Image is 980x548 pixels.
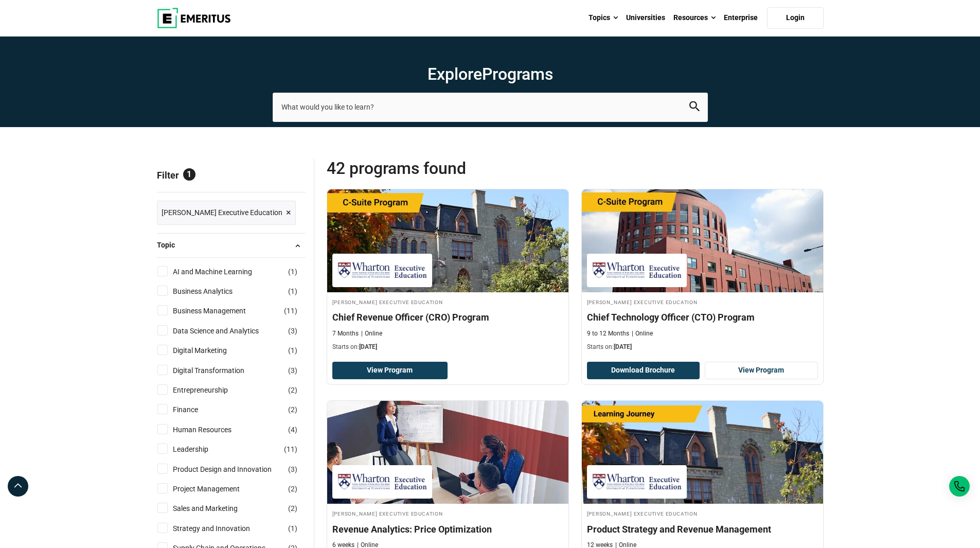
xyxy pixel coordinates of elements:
[274,170,306,183] a: Reset all
[288,424,297,435] span: ( )
[288,483,297,494] span: ( )
[173,266,273,277] a: AI and Machine Learning
[291,346,295,355] span: 1
[173,286,253,297] a: Business Analytics
[288,286,297,297] span: ( )
[291,386,295,394] span: 2
[183,168,195,181] span: 1
[587,523,818,536] h4: Product Strategy and Revenue Management
[288,523,297,534] span: ( )
[592,470,682,493] img: Wharton Executive Education
[361,329,382,338] p: Online
[291,504,295,512] span: 2
[273,64,708,84] h1: Explore
[287,445,295,453] span: 11
[327,158,575,179] span: 42 Programs found
[359,343,377,350] span: [DATE]
[288,404,297,415] span: ( )
[582,401,823,504] img: Product Strategy and Revenue Management | Online Project Management Course
[332,311,563,324] h4: Chief Revenue Officer (CRO) Program
[157,201,296,225] a: [PERSON_NAME] Executive Education ×
[173,523,271,534] a: Strategy and Innovation
[157,238,306,253] button: Topic
[273,93,708,121] input: search-page
[291,366,295,375] span: 3
[482,64,553,84] span: Programs
[332,343,563,351] p: Starts on:
[332,362,448,379] a: View Program
[332,509,563,518] h4: [PERSON_NAME] Executive Education
[157,158,306,192] p: Filter
[587,329,629,338] p: 9 to 12 Months
[173,503,258,514] a: Sales and Marketing
[173,345,247,356] a: Digital Marketing
[157,239,183,251] span: Topic
[291,268,295,276] span: 1
[173,384,248,396] a: Entrepreneurship
[288,503,297,514] span: ( )
[767,7,824,29] a: Login
[173,404,219,415] a: Finance
[291,465,295,473] span: 3
[173,444,229,455] a: Leadership
[582,189,823,357] a: Technology Course by Wharton Executive Education - December 4, 2025 Wharton Executive Education [...
[705,362,818,379] a: View Program
[287,307,295,315] span: 11
[592,259,682,282] img: Wharton Executive Education
[288,384,297,396] span: ( )
[291,405,295,414] span: 2
[337,470,427,493] img: Wharton Executive Education
[332,297,563,306] h4: [PERSON_NAME] Executive Education
[689,101,700,113] button: search
[587,311,818,324] h4: Chief Technology Officer (CTO) Program
[173,424,252,435] a: Human Resources
[587,509,818,518] h4: [PERSON_NAME] Executive Education
[162,207,282,218] span: [PERSON_NAME] Executive Education
[173,305,266,316] a: Business Management
[173,365,265,376] a: Digital Transformation
[288,266,297,277] span: ( )
[288,365,297,376] span: ( )
[288,345,297,356] span: ( )
[582,189,823,292] img: Chief Technology Officer (CTO) Program | Online Technology Course
[327,189,568,292] img: Chief Revenue Officer (CRO) Program | Online Business Management Course
[689,104,700,114] a: search
[173,464,292,475] a: Product Design and Innovation
[291,287,295,295] span: 1
[587,362,700,379] button: Download Brochure
[173,325,279,337] a: Data Science and Analytics
[288,325,297,337] span: ( )
[291,327,295,335] span: 3
[332,329,359,338] p: 7 Months
[587,343,818,351] p: Starts on:
[288,464,297,475] span: ( )
[614,343,632,350] span: [DATE]
[173,483,260,494] a: Project Management
[291,426,295,434] span: 4
[286,205,291,220] span: ×
[332,523,563,536] h4: Revenue Analytics: Price Optimization
[284,444,297,455] span: ( )
[337,259,427,282] img: Wharton Executive Education
[291,485,295,493] span: 2
[284,305,297,316] span: ( )
[632,329,653,338] p: Online
[327,401,568,504] img: Revenue Analytics: Price Optimization | Online Data Science and Analytics Course
[291,524,295,533] span: 1
[327,189,568,357] a: Business Management Course by Wharton Executive Education - December 3, 2025 Wharton Executive Ed...
[587,297,818,306] h4: [PERSON_NAME] Executive Education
